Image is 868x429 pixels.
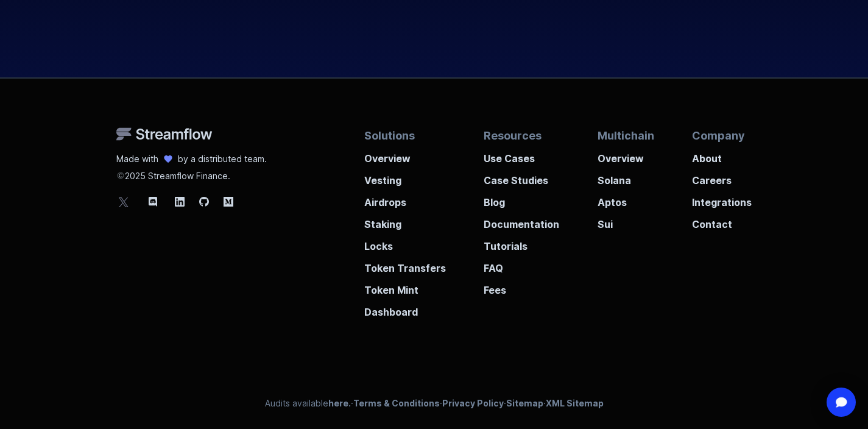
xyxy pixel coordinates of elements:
[116,127,213,141] img: Streamflow Logo
[692,127,752,144] p: Company
[692,144,752,166] a: About
[364,188,446,210] a: Airdrops
[598,210,654,232] a: Sui
[364,232,446,253] a: Locks
[484,275,559,297] a: Fees
[484,232,559,253] a: Tutorials
[598,127,654,144] p: Multichain
[484,144,559,166] a: Use Cases
[484,188,559,210] a: Blog
[364,166,446,188] a: Vesting
[116,153,158,165] p: Made with
[827,388,856,417] div: Open Intercom Messenger
[328,398,351,408] a: here.
[692,166,752,188] a: Careers
[364,275,446,297] a: Token Mint
[692,210,752,232] a: Contact
[364,210,446,232] a: Staking
[484,166,559,188] a: Case Studies
[364,297,446,319] a: Dashboard
[178,153,267,165] p: by a distributed team.
[598,188,654,210] a: Aptos
[692,188,752,210] a: Integrations
[116,165,267,182] p: 2025 Streamflow Finance.
[364,127,446,144] p: Solutions
[265,397,604,409] p: Audits available · · · ·
[484,210,559,232] a: Documentation
[364,253,446,275] a: Token Transfers
[442,398,504,408] a: Privacy Policy
[598,144,654,166] a: Overview
[364,144,446,166] a: Overview
[546,398,604,408] a: XML Sitemap
[353,398,440,408] a: Terms & Conditions
[598,166,654,188] a: Solana
[506,398,543,408] a: Sitemap
[484,127,559,144] p: Resources
[484,253,559,275] a: FAQ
